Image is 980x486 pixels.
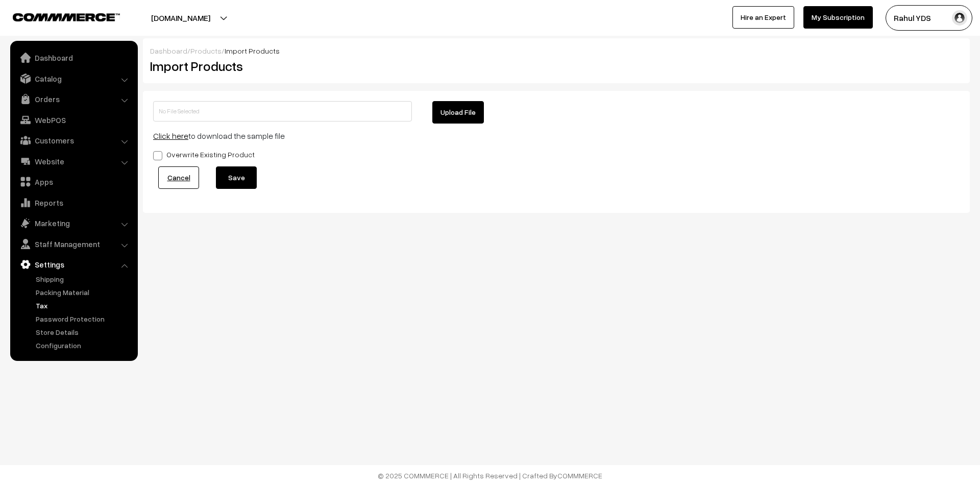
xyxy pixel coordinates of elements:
[225,46,280,55] span: Import Products
[13,111,134,129] a: WebPOS
[33,287,134,298] a: Packing Material
[13,152,134,171] a: Website
[153,131,285,141] span: to download the sample file
[13,214,134,232] a: Marketing
[158,166,199,189] a: Cancel
[13,69,134,88] a: Catalog
[13,10,102,22] a: COMMMERCE
[115,5,246,31] button: [DOMAIN_NAME]
[33,327,134,337] a: Store Details
[33,340,134,351] a: Configuration
[33,313,134,324] a: Password Protection
[13,13,120,21] img: COMMMERCE
[190,46,222,55] a: Products
[150,45,963,56] div: / /
[886,5,972,31] button: Rahul YDS
[13,90,134,108] a: Orders
[150,46,187,55] a: Dashboard
[13,173,134,191] a: Apps
[150,58,549,74] h2: Import Products
[732,6,794,29] a: Hire an Expert
[13,193,134,212] a: Reports
[153,101,412,121] input: No File Selected
[432,101,484,124] button: Upload File
[153,149,255,160] label: Overwrite Existing Product
[13,235,134,253] a: Staff Management
[216,166,257,189] button: Save
[13,255,134,274] a: Settings
[952,10,967,26] img: user
[13,48,134,67] a: Dashboard
[33,274,134,284] a: Shipping
[13,131,134,150] a: Customers
[153,131,188,141] a: Click here
[557,471,602,480] a: COMMMERCE
[33,300,134,311] a: Tax
[803,6,873,29] a: My Subscription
